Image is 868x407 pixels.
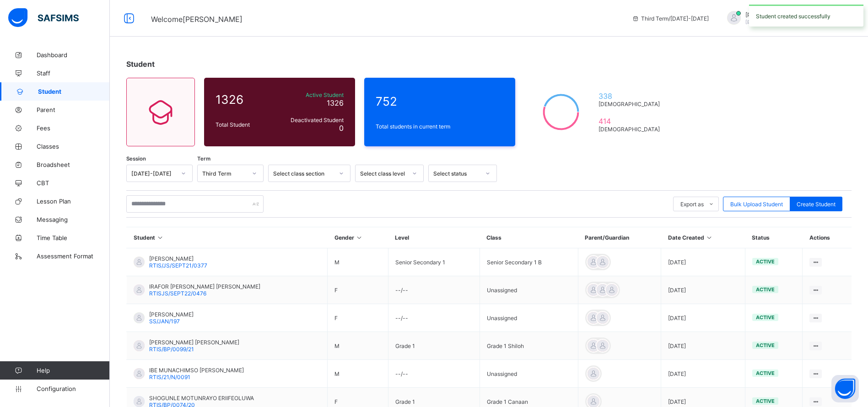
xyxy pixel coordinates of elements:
td: [DATE] [661,248,745,276]
td: M [328,248,388,276]
span: [DEMOGRAPHIC_DATA] [598,101,664,107]
th: Student [127,227,328,248]
td: Senior Secondary 1 B [480,248,578,276]
span: Create Student [797,201,836,208]
span: Bulk Upload Student [730,201,783,208]
span: Classes [37,143,110,150]
span: SS/JAN/197 [149,318,180,325]
span: Student [126,59,155,69]
span: RTIS/BP/0099/21 [149,346,194,353]
div: Third Term [202,170,247,177]
td: [DATE] [661,332,745,360]
span: RTIS/21/N/0091 [149,374,190,380]
span: [PERSON_NAME] [PERSON_NAME] [149,339,239,346]
span: Messaging [37,216,110,223]
span: IBE MUNACHIMSO [PERSON_NAME] [149,367,244,374]
div: Select class level [360,170,407,177]
span: active [756,398,775,404]
td: --/-- [388,276,480,304]
div: Student created successfully [749,5,863,27]
i: Sort in Ascending Order [356,234,363,241]
span: 1326 [216,92,274,107]
span: 414 [598,117,664,126]
td: [DATE] [661,360,745,388]
div: Select class section [273,170,334,177]
button: Open asap [831,375,859,402]
span: Term [197,155,210,162]
div: AnnOgbu [718,11,846,26]
span: Parent [37,106,110,113]
img: safsims [8,8,79,27]
span: Total students in current term [376,123,504,130]
span: Staff [37,70,110,77]
i: Sort in Ascending Order [156,234,164,241]
span: Welcome [PERSON_NAME] [151,15,243,24]
th: Date Created [661,227,745,248]
td: M [328,332,388,360]
span: active [756,286,775,293]
td: Unassigned [480,276,578,304]
span: Configuration [37,385,109,392]
span: 752 [376,94,504,108]
span: Time Table [37,234,110,241]
span: [DEMOGRAPHIC_DATA] [598,126,664,133]
td: Unassigned [480,304,578,332]
td: Grade 1 Shiloh [480,332,578,360]
span: Lesson Plan [37,198,110,205]
th: Parent/Guardian [578,227,661,248]
td: --/-- [388,360,480,388]
td: Senior Secondary 1 [388,248,480,276]
span: 1326 [327,98,344,107]
span: [PERSON_NAME] [149,255,207,262]
span: Active Student [279,91,344,98]
td: Grade 1 [388,332,480,360]
span: active [756,370,775,376]
td: F [328,276,388,304]
span: CBT [37,179,110,187]
th: Class [480,227,578,248]
td: --/-- [388,304,480,332]
td: F [328,304,388,332]
div: Total Student [213,119,276,130]
span: Fees [37,124,110,132]
span: session/term information [632,15,709,22]
div: Select status [433,170,480,177]
div: [DATE]-[DATE] [131,170,176,177]
span: Broadsheet [37,161,110,168]
span: RTIS/JS/SEPT21/0377 [149,262,207,269]
th: Level [388,227,480,248]
th: Status [745,227,803,248]
span: Student [38,88,110,95]
span: 0 [339,123,344,133]
th: Gender [328,227,388,248]
span: SHOGUNLE MOTUNRAYO ERIIFEOLUWA [149,395,254,402]
span: Session [126,155,146,162]
span: Deactivated Student [279,117,344,123]
span: RTISJS/SEPT22/0476 [149,290,206,297]
span: Assessment Format [37,252,110,260]
td: Unassigned [480,360,578,388]
span: 338 [598,91,664,101]
span: Dashboard [37,51,110,59]
th: Actions [803,227,852,248]
span: Help [37,367,109,374]
span: active [756,342,775,348]
td: M [328,360,388,388]
span: active [756,314,775,321]
span: IRAFOR [PERSON_NAME] [PERSON_NAME] [149,283,260,290]
i: Sort in Ascending Order [706,234,713,241]
span: Export as [680,201,704,208]
td: [DATE] [661,276,745,304]
td: [DATE] [661,304,745,332]
span: [PERSON_NAME] [149,311,194,318]
span: active [756,258,775,265]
